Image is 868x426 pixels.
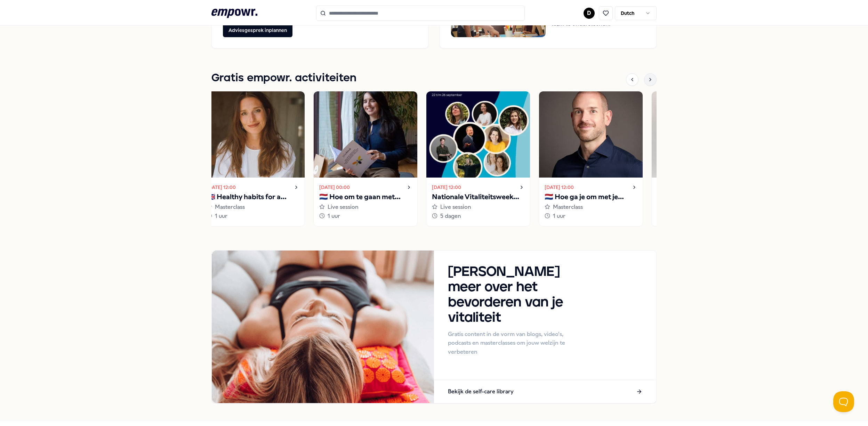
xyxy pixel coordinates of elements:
iframe: Help Scout Beacon - Open [833,391,854,412]
a: [DATE] 00:00🇳🇱 Hoe om te gaan met onzekerheid?Live session1 uur [313,91,418,226]
time: [DATE] 00:00 [319,183,350,191]
button: Adviesgesprek inplannen [223,23,292,37]
time: [DATE] 12:00 [207,183,236,191]
p: Bekijk de self-care library [448,387,514,396]
h1: Gratis empowr. activiteiten [211,69,356,87]
a: [DATE] 12:00🇬🇧 Healthy habits for a stress-free start to the yearMasterclass1 uur [201,91,305,226]
img: activity image [539,91,643,178]
p: 🇳🇱 Hoe om te gaan met onzekerheid? [319,191,412,203]
div: Masterclass [207,203,299,212]
img: Handout image [212,251,434,403]
div: Masterclass [545,203,637,212]
div: 1 uur [319,212,412,221]
img: activity image [201,91,305,178]
a: Handout image[PERSON_NAME] meer over het bevorderen van je vitaliteitGratis content in de vorm va... [211,250,657,403]
a: [DATE] 12:00Nationale Vitaliteitsweek 2025Live session5 dagen [426,91,530,226]
div: Live session [432,203,524,212]
img: activity image [314,91,417,178]
p: 🇬🇧 Healthy habits for a stress-free start to the year [207,191,299,203]
p: Nationale Vitaliteitsweek 2025 [432,191,524,203]
h3: [PERSON_NAME] meer over het bevorderen van je vitaliteit [448,264,578,326]
div: Live session [319,203,412,212]
input: Search for products, categories or subcategories [316,6,525,21]
img: activity image [426,91,530,178]
time: [DATE] 12:00 [545,183,574,191]
a: [DATE] 12:00🇳🇱 Hoe ga je om met je innerlijke criticus?Masterclass1 uur [539,91,643,226]
time: [DATE] 12:00 [432,183,461,191]
div: 5 dagen [432,212,524,221]
div: 1 uur [207,212,299,221]
div: 1 uur [545,212,637,221]
p: 🇳🇱 Hoe ga je om met je innerlijke criticus? [545,191,637,203]
button: D [584,8,595,19]
img: activity image [652,91,755,178]
p: Gratis content in de vorm van blogs, video's, podcasts en masterclasses om jouw welzijn te verbet... [448,330,578,357]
